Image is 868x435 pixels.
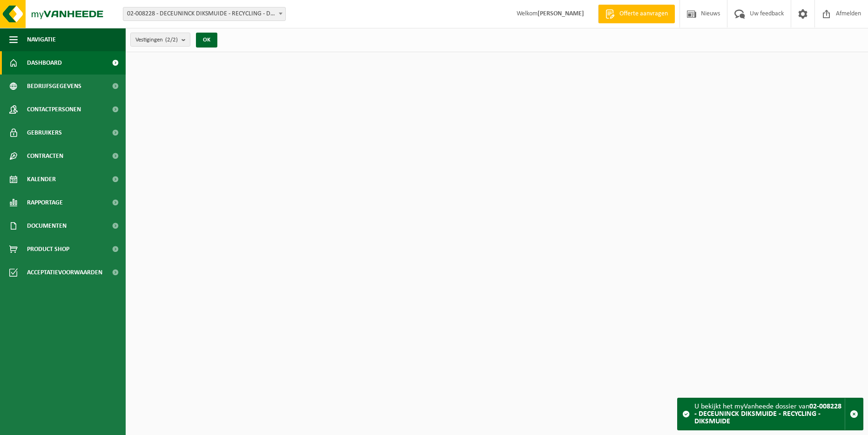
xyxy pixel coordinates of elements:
span: Contracten [27,144,63,168]
span: Rapportage [27,191,63,214]
span: Kalender [27,168,56,191]
span: Bedrijfsgegevens [27,75,81,98]
strong: 02-008228 - DECEUNINCK DIKSMUIDE - RECYCLING - DIKSMUIDE [694,403,841,425]
strong: [PERSON_NAME] [538,10,584,17]
span: Product Shop [27,238,69,261]
count: (2/2) [165,37,178,43]
a: Offerte aanvragen [598,5,675,23]
span: Acceptatievoorwaarden [27,261,102,284]
span: Offerte aanvragen [617,9,670,19]
span: Dashboard [27,51,62,75]
span: Vestigingen [135,33,178,47]
span: Gebruikers [27,121,62,144]
span: Contactpersonen [27,98,81,121]
span: Navigatie [27,28,56,51]
span: 02-008228 - DECEUNINCK DIKSMUIDE - RECYCLING - DIKSMUIDE [123,7,285,20]
span: 02-008228 - DECEUNINCK DIKSMUIDE - RECYCLING - DIKSMUIDE [123,7,286,21]
button: OK [196,33,217,48]
button: Vestigingen(2/2) [130,33,190,47]
div: U bekijkt het myVanheede dossier van [694,398,845,430]
span: Documenten [27,214,67,238]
